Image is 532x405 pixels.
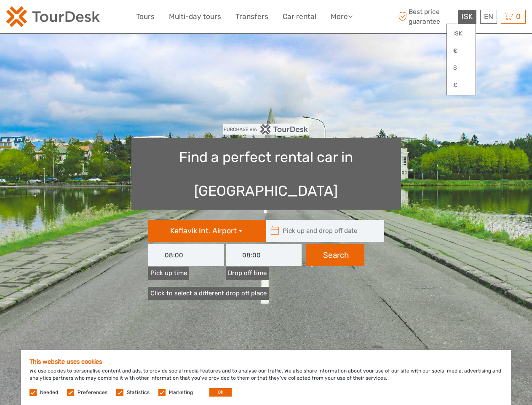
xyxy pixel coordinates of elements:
span: Best price guarantee [396,7,456,26]
button: Search [306,244,364,266]
button: Keflavík Int. Airport [148,220,266,242]
a: ISK [447,26,476,41]
button: Open LiveChat chat widget [97,13,107,23]
label: Needed [40,389,58,396]
a: € [447,43,476,59]
label: Pick up time [148,267,189,280]
a: Tours [136,11,155,23]
a: More [331,11,353,23]
div: EN [480,10,497,24]
img: 120-15d4194f-c635-41b9-a512-a3cb382bfb57_logo_small.png [6,6,100,27]
button: OK [209,388,232,397]
p: We're away right now. Please check back later! [12,15,95,22]
a: £ [447,78,476,93]
label: Drop off time [226,267,269,280]
h5: This website uses cookies [29,358,503,365]
input: Pick up and drop off date [266,220,380,242]
a: Transfers [235,11,268,23]
a: Car rental [283,11,316,23]
input: Drop off time [226,244,302,266]
span: Keflavík Int. Airport [170,226,237,235]
label: Marketing [169,389,193,396]
img: PurchaseViaTourDesk.png [223,124,309,135]
a: Click to select a different drop off place [148,287,269,300]
a: Multi-day tours [169,11,221,23]
a: $ [447,60,476,76]
span: 0 [515,12,522,21]
div: We use cookies to personalise content and ads, to provide social media features and to analyse ou... [21,350,511,405]
label: Statistics [127,389,150,396]
h1: Find a perfect rental car in [GEOGRAPHIC_DATA] [131,138,401,210]
span: ISK [462,12,473,21]
input: Pick up time [148,244,224,266]
label: Preferences [78,389,107,396]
